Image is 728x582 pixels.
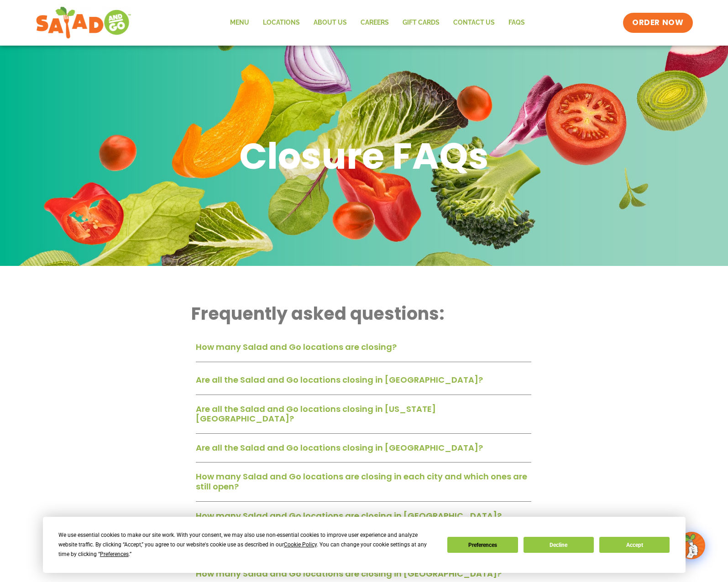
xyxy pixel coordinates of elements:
[446,12,502,33] a: Contact Us
[196,468,531,501] div: How many Salad and Go locations are closing in each city and which ones are still open?
[524,537,594,553] button: Decline
[196,338,531,362] div: How many Salad and Go locations are closing?
[284,541,317,548] span: Cookie Policy
[43,517,686,573] div: Cookie Consent Prompt
[196,439,531,463] div: Are all the Salad and Go locations closing in [GEOGRAPHIC_DATA]?
[196,442,483,453] a: Are all the Salad and Go locations closing in [GEOGRAPHIC_DATA]?
[679,533,704,558] img: wpChatIcon
[100,551,129,557] span: Preferences
[191,302,536,325] h2: Frequently asked questions:
[196,400,531,434] div: Are all the Salad and Go locations closing in [US_STATE][GEOGRAPHIC_DATA]?
[354,12,396,33] a: Careers
[307,12,354,33] a: About Us
[599,537,670,553] button: Accept
[396,12,446,33] a: GIFT CARDS
[196,471,527,492] a: How many Salad and Go locations are closing in each city and which ones are still open?
[196,341,397,353] a: How many Salad and Go locations are closing?
[256,12,307,33] a: Locations
[623,13,692,33] a: ORDER NOW
[58,530,436,559] div: We use essential cookies to make our site work. With your consent, we may also use non-essential ...
[196,507,531,531] div: How many Salad and Go locations are closing in [GEOGRAPHIC_DATA]?
[196,371,531,395] div: Are all the Salad and Go locations closing in [GEOGRAPHIC_DATA]?
[196,403,436,425] a: Are all the Salad and Go locations closing in [US_STATE][GEOGRAPHIC_DATA]?
[239,132,489,180] h1: Closure FAQs
[36,5,132,41] img: new-SAG-logo-768×292
[447,537,518,553] button: Preferences
[502,12,532,33] a: FAQs
[223,12,532,33] nav: Menu
[632,17,683,28] span: ORDER NOW
[196,510,502,521] a: How many Salad and Go locations are closing in [GEOGRAPHIC_DATA]?
[223,12,256,33] a: Menu
[196,374,483,385] a: Are all the Salad and Go locations closing in [GEOGRAPHIC_DATA]?
[196,568,502,579] a: How many Salad and Go locations are closing in [GEOGRAPHIC_DATA]?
